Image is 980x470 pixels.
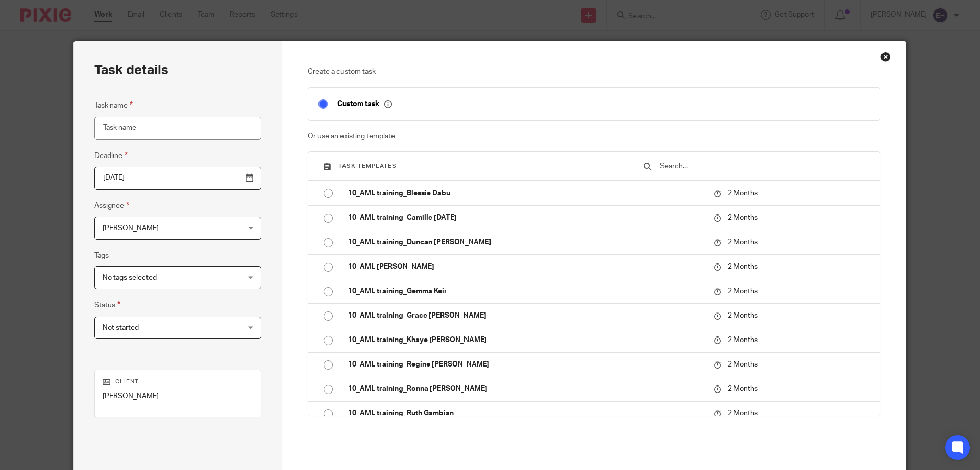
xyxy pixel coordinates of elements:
p: Or use an existing template [308,131,881,141]
span: 2 Months [728,288,758,295]
p: Create a custom task [308,67,881,77]
label: Tags [94,251,109,261]
span: 2 Months [728,410,758,417]
input: Pick a date [94,167,261,190]
span: No tags selected [103,274,157,281]
p: Custom task [337,99,392,109]
span: Task templates [338,163,397,169]
label: Status [94,299,120,311]
p: 10_AML training_Ronna [PERSON_NAME] [348,384,703,394]
p: 10_AML training_Khaye [PERSON_NAME] [348,335,703,345]
label: Deadline [94,150,128,162]
input: Search... [659,161,870,172]
label: Assignee [94,200,129,212]
span: 2 Months [728,263,758,270]
p: 10_AML training_Blessie Dabu [348,188,703,198]
span: 2 Months [728,239,758,246]
span: [PERSON_NAME] [103,225,159,232]
span: Not started [103,324,139,331]
h2: Task details [94,62,168,79]
p: 10_AML [PERSON_NAME] [348,262,703,272]
p: 10_AML training_Camille [DATE] [348,213,703,223]
span: 2 Months [728,190,758,197]
p: 10_AML training_Duncan [PERSON_NAME] [348,237,703,247]
input: Task name [94,117,261,140]
p: 10_AML training_Regine [PERSON_NAME] [348,359,703,370]
label: Task name [94,99,133,111]
p: 10_AML training_Grace [PERSON_NAME] [348,310,703,321]
p: 10_AML training_Ruth Gambian [348,408,703,419]
p: Client [103,378,253,386]
span: 2 Months [728,385,758,393]
p: 10_AML training_Gemma Keir [348,286,703,296]
span: 2 Months [728,312,758,319]
span: 2 Months [728,361,758,368]
p: [PERSON_NAME] [103,391,253,401]
span: 2 Months [728,214,758,221]
div: Close this dialog window [880,51,891,62]
span: 2 Months [728,336,758,344]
